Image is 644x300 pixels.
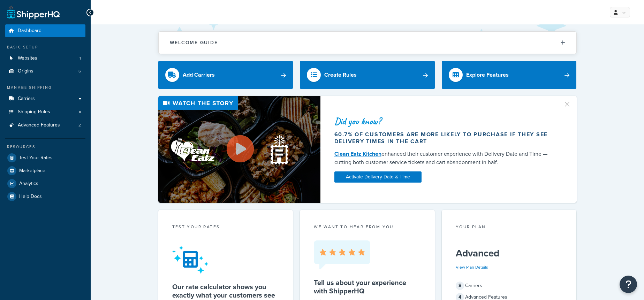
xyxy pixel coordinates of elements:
[456,282,464,290] span: 8
[172,224,279,232] div: Test your rates
[314,224,421,230] p: we want to hear from you
[158,96,320,203] img: Video thumbnail
[78,68,81,74] span: 6
[5,144,85,150] div: Resources
[456,248,563,259] h5: Advanced
[5,44,85,50] div: Basic Setup
[456,264,488,270] a: View Plan Details
[18,55,37,61] span: Websites
[456,224,563,232] div: Your Plan
[18,68,33,74] span: Origins
[334,131,555,145] div: 60.7% of customers are more likely to purchase if they see delivery times in the cart
[456,281,563,291] div: Carriers
[5,152,85,164] a: Test Your Rates
[5,190,85,203] a: Help Docs
[5,92,85,105] a: Carriers
[19,181,38,187] span: Analytics
[158,61,293,89] a: Add Carriers
[466,70,509,80] div: Explore Features
[5,52,85,65] li: Websites
[159,32,576,54] button: Welcome Guide
[334,171,422,183] a: Activate Delivery Date & Time
[19,155,53,161] span: Test Your Rates
[5,164,85,177] a: Marketplace
[442,61,577,89] a: Explore Features
[5,52,85,65] a: Websites1
[183,70,215,80] div: Add Carriers
[314,278,421,295] h5: Tell us about your experience with ShipperHQ
[18,109,50,115] span: Shipping Rules
[334,150,381,158] a: Clean Eatz Kitchen
[5,177,85,190] a: Analytics
[620,276,637,293] button: Open Resource Center
[334,116,555,126] div: Did you know?
[5,119,85,132] a: Advanced Features2
[5,24,85,37] a: Dashboard
[170,40,218,45] h2: Welcome Guide
[5,119,85,132] li: Advanced Features
[172,283,279,299] h5: Our rate calculator shows you exactly what your customers see
[5,65,85,78] a: Origins6
[5,106,85,118] a: Shipping Rules
[5,85,85,91] div: Manage Shipping
[19,168,45,174] span: Marketplace
[300,61,435,89] a: Create Rules
[334,150,555,167] div: enhanced their customer experience with Delivery Date and Time — cutting both customer service ti...
[18,122,60,128] span: Advanced Features
[5,65,85,78] li: Origins
[19,194,42,200] span: Help Docs
[78,122,81,128] span: 2
[79,55,81,61] span: 1
[18,28,41,34] span: Dashboard
[324,70,357,80] div: Create Rules
[18,96,35,102] span: Carriers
